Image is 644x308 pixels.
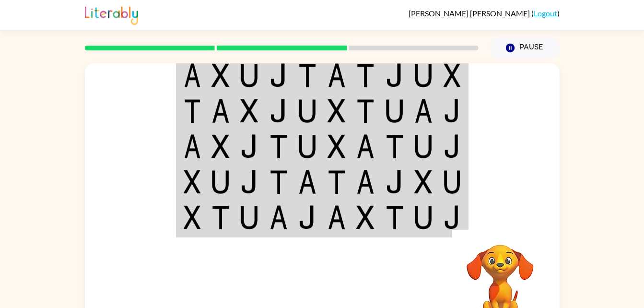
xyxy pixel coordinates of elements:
[240,205,258,229] img: u
[211,134,230,158] img: x
[386,134,404,158] img: t
[298,99,316,123] img: u
[240,63,258,87] img: u
[184,205,201,229] img: x
[534,9,557,18] a: Logout
[184,63,201,87] img: a
[386,99,404,123] img: u
[356,170,375,194] img: a
[269,170,288,194] img: t
[444,205,461,229] img: j
[240,170,258,194] img: j
[414,99,433,123] img: a
[386,205,404,229] img: t
[298,170,316,194] img: a
[85,4,138,25] img: Literably
[298,205,316,229] img: j
[409,9,560,18] div: ( )
[269,63,288,87] img: j
[414,134,433,158] img: u
[184,170,201,194] img: x
[211,205,230,229] img: t
[328,99,346,123] img: x
[414,63,433,87] img: u
[356,63,375,87] img: t
[444,99,461,123] img: j
[184,99,201,123] img: t
[409,9,531,18] span: [PERSON_NAME] [PERSON_NAME]
[298,63,316,87] img: t
[269,99,288,123] img: j
[328,205,346,229] img: a
[386,170,404,194] img: j
[298,134,316,158] img: u
[444,134,461,158] img: j
[269,205,288,229] img: a
[211,170,230,194] img: u
[184,134,201,158] img: a
[444,170,461,194] img: u
[414,170,433,194] img: x
[414,205,433,229] img: u
[269,134,288,158] img: t
[240,134,258,158] img: j
[328,63,346,87] img: a
[444,63,461,87] img: x
[356,134,375,158] img: a
[328,170,346,194] img: t
[356,205,375,229] img: x
[211,63,230,87] img: x
[386,63,404,87] img: j
[328,134,346,158] img: x
[490,37,560,59] button: Pause
[240,99,258,123] img: x
[211,99,230,123] img: a
[356,99,375,123] img: t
